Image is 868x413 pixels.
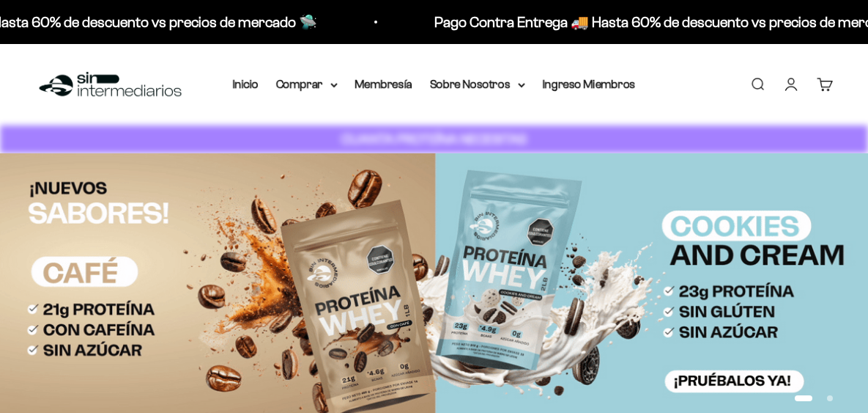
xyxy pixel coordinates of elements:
[276,75,338,94] summary: Comprar
[341,131,527,147] strong: CUANTA PROTEÍNA NECESITAS
[430,75,525,94] summary: Sobre Nosotros
[233,78,259,90] a: Inicio
[355,78,412,90] a: Membresía
[543,78,636,90] a: Ingreso Miembros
